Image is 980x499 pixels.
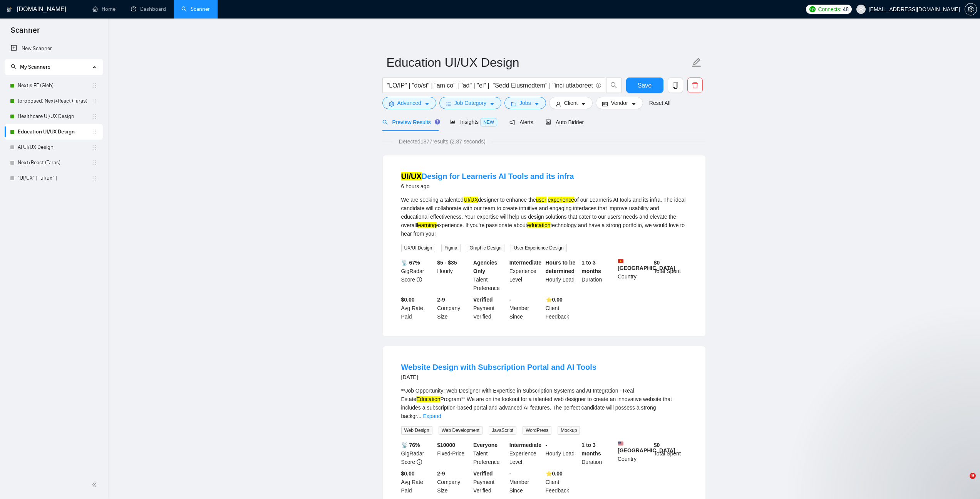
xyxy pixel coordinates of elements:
[5,78,103,93] li: Nextjs FE (Gleb)
[382,97,436,109] button: settingAdvancedcaret-down
[5,124,103,140] li: Education UI/UX Design
[401,196,687,238] div: We are seeking a talented designer to enhance the of our Learneris AI tools and its infra. The id...
[91,129,97,135] span: holder
[92,6,116,12] a: homeHome
[654,260,660,266] b: $ 0
[400,441,436,466] div: GigRadar Score
[450,119,497,125] span: Insights
[401,182,574,191] div: 6 hours ago
[546,442,548,448] b: -
[508,469,544,495] div: Member Since
[417,459,422,465] span: info-circle
[7,3,12,16] img: logo
[387,81,593,90] input: Search Freelance Jobs...
[91,113,97,120] span: holder
[534,101,539,107] span: caret-down
[437,297,445,303] b: 2-9
[965,3,977,15] button: setting
[417,222,436,228] mark: learning
[382,119,438,125] span: Preview Results
[527,222,551,228] mark: education
[511,244,566,252] span: User Experience Design
[5,155,103,170] li: Next+React (Taras)
[489,101,495,107] span: caret-down
[397,99,421,107] span: Advanced
[91,175,97,181] span: holder
[424,101,430,107] span: caret-down
[638,81,652,90] span: Save
[652,258,689,292] div: Total Spent
[564,99,578,107] span: Client
[18,155,91,170] a: Next+React (Taras)
[437,260,457,266] b: $5 - $35
[472,441,508,466] div: Talent Preference
[439,426,483,435] span: Web Development
[580,258,616,292] div: Duration
[11,41,97,56] a: New Scanner
[556,101,561,107] span: user
[544,258,580,292] div: Hourly Load
[91,83,97,89] span: holder
[843,5,849,13] span: 48
[18,93,91,109] a: (proposed) Next+React (Taras)
[436,295,472,321] div: Company Size
[544,295,580,321] div: Client Feedback
[546,119,584,125] span: Auto Bidder
[131,6,166,12] a: dashboardDashboard
[472,469,508,495] div: Payment Verified
[618,441,675,453] b: [GEOGRAPHIC_DATA]
[439,97,501,109] button: barsJob Categorycaret-down
[509,442,541,448] b: Intermediate
[401,363,596,371] a: Website Design with Subscription Portal and AI Tools
[818,5,841,13] span: Connects:
[5,170,103,186] li: "UI/UX" | "ui/ux" |
[509,120,515,125] span: notification
[382,120,388,125] span: search
[436,441,472,466] div: Fixed-Price
[91,160,97,166] span: holder
[5,109,103,124] li: Healthcare UI/UX Design
[509,297,511,303] b: -
[489,426,516,435] span: JavaScript
[467,244,505,252] span: Graphic Design
[687,78,703,93] button: delete
[473,297,493,303] b: Verified
[692,57,702,67] span: edit
[618,441,623,446] img: 🇺🇸
[606,78,622,93] button: search
[18,170,91,186] a: "UI/UX" | "ui/ux" |
[544,469,580,495] div: Client Feedback
[668,82,683,89] span: copy
[20,64,50,70] span: My Scanners
[509,260,541,266] b: Intermediate
[548,197,575,203] mark: experience
[5,41,103,56] li: New Scanner
[596,83,601,88] span: info-circle
[809,6,816,12] img: upwork-logo.png
[416,396,440,402] mark: Education
[668,78,683,93] button: copy
[92,481,99,489] span: double-left
[581,101,586,107] span: caret-down
[454,99,486,107] span: Job Category
[18,78,91,93] a: Nextjs FE (Gleb)
[631,101,637,107] span: caret-down
[446,101,451,107] span: bars
[558,426,580,435] span: Mockup
[508,295,544,321] div: Member Since
[387,53,690,72] input: Scanner name...
[652,441,689,466] div: Total Spent
[480,118,497,126] span: NEW
[417,413,422,419] span: ...
[18,140,91,155] a: AI UI/UX Design
[473,442,498,448] b: Everyone
[606,82,621,89] span: search
[91,144,97,150] span: holder
[611,99,628,107] span: Vendor
[523,426,551,435] span: WordPress
[508,441,544,466] div: Experience Level
[450,119,456,125] span: area-chart
[400,469,436,495] div: Avg Rate Paid
[509,470,511,477] b: -
[472,258,508,292] div: Talent Preference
